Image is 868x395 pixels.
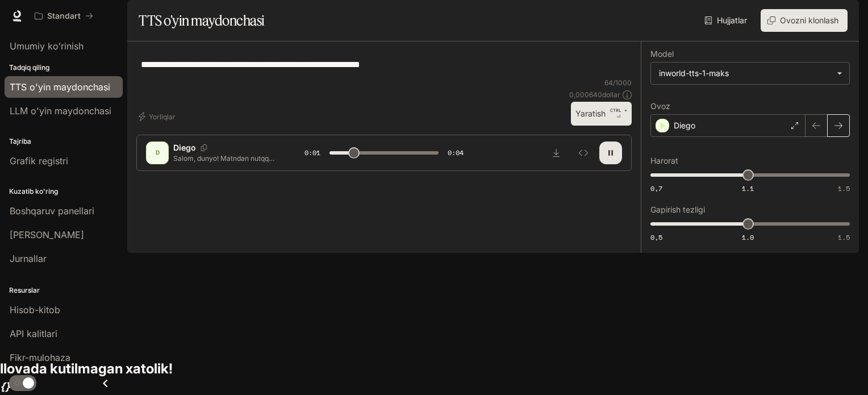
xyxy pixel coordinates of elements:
font: Hujjatlar [717,15,747,25]
button: Tekshirish [572,142,595,164]
font: 0:04 [448,148,464,157]
font: Ovoz [650,101,670,111]
button: Audio yuklab olish [545,142,567,164]
a: Hujjatlar [702,9,752,32]
font: 1.5 [838,232,850,242]
font: Standart [47,11,81,20]
font: 0,000640 [569,90,602,99]
font: Ovozni klonlash [780,15,838,25]
font: D [156,149,160,156]
font: dollar [602,90,620,99]
button: Yorliqlar [136,107,180,126]
font: 64/1000 [604,78,632,87]
font: Salom, dunyo! Matndan nutqqa model bo'lish qanday ajoyib kun! [173,154,274,182]
font: TTS o'yin maydonchasi [139,12,265,29]
font: 0,7 [650,184,662,193]
font: Diego [173,143,196,152]
button: Ovozni klonlash [761,9,848,32]
font: Yaratish [575,109,606,118]
font: ⏎ [617,114,621,119]
font: Diego [674,120,695,130]
font: inworld-tts-1-maks [659,68,729,78]
font: Yorliqlar [149,113,176,121]
span: 0:01 [304,147,320,159]
button: YaratishCTRL +⏎ [571,102,632,125]
font: Model [650,49,674,59]
font: CTRL + [610,107,627,113]
font: 0,5 [650,232,662,242]
font: Gapirish tezligi [650,205,705,214]
button: Barcha ish joylari [30,5,98,27]
div: inworld-tts-1-maks [651,63,849,84]
font: 1.5 [838,184,850,193]
font: 1.1 [742,184,754,193]
button: Ovoz identifikatoridan nusxa oling [196,144,212,151]
font: Harorat [650,156,678,165]
font: 1.0 [742,232,754,242]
